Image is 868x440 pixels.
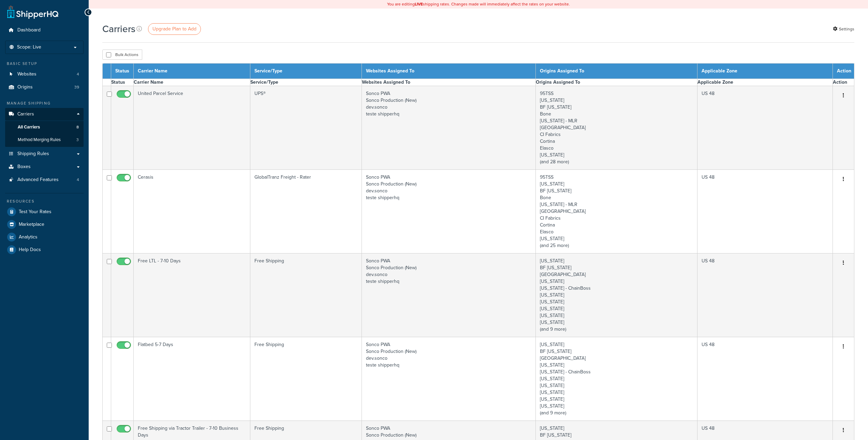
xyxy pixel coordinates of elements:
td: Cerasis [134,170,250,253]
a: Websites 4 [5,68,84,81]
span: Upgrade Plan to Add [152,25,196,32]
span: 39 [74,84,79,90]
th: Action [833,79,854,86]
th: Status [111,64,134,79]
td: Sonco PWA Sonco Production (New) dev.sonco teste shipperhq [362,170,536,253]
h1: Carriers [102,22,135,36]
div: Manage Shipping [5,100,84,106]
td: [US_STATE] BF [US_STATE] [GEOGRAPHIC_DATA] [US_STATE] [US_STATE] - ChainBoss [US_STATE] [US_STATE... [536,253,697,337]
th: Carrier Name [134,79,250,86]
a: Settings [833,24,854,34]
b: LIVE [415,1,423,7]
th: Origins Assigned To [536,79,697,86]
span: Analytics [19,234,38,240]
li: Method Merging Rules [5,134,84,146]
a: Analytics [5,231,84,243]
th: Service/Type [250,79,362,86]
span: 3 [76,137,79,143]
td: 95TSS [US_STATE] BF [US_STATE] Bone [US_STATE] - MLR [GEOGRAPHIC_DATA] CI Fabrics Cortina Elasco ... [536,170,697,253]
th: Origins Assigned To [536,64,697,79]
span: Shipping Rules [17,151,49,157]
li: Origins [5,81,84,94]
span: Test Your Rates [19,209,52,215]
span: 8 [76,124,79,130]
a: Advanced Features 4 [5,174,84,186]
span: Scope: Live [17,44,41,50]
td: US 48 [697,170,833,253]
a: Marketplace [5,218,84,231]
a: Boxes [5,161,84,173]
th: Carrier Name [134,64,250,79]
td: Sonco PWA Sonco Production (New) dev.sonco teste shipperhq [362,86,536,170]
span: 4 [77,71,79,77]
div: Basic Setup [5,61,84,67]
a: Origins 39 [5,81,84,94]
a: Test Your Rates [5,206,84,218]
li: All Carriers [5,121,84,134]
td: Sonco PWA Sonco Production (New) dev.sonco teste shipperhq [362,337,536,421]
th: Websites Assigned To [362,64,536,79]
span: Dashboard [17,27,41,33]
span: Carriers [17,111,34,117]
td: Free LTL - 7-10 Days [134,253,250,337]
a: All Carriers 8 [5,121,84,134]
span: 4 [77,177,79,183]
th: Service/Type [250,64,362,79]
li: Websites [5,68,84,81]
div: Resources [5,198,84,204]
span: Boxes [17,164,31,170]
a: Upgrade Plan to Add [148,23,201,35]
a: Help Docs [5,244,84,256]
span: Marketplace [19,222,44,228]
a: Method Merging Rules 3 [5,134,84,146]
td: [US_STATE] BF [US_STATE] [GEOGRAPHIC_DATA] [US_STATE] [US_STATE] - ChainBoss [US_STATE] [US_STATE... [536,337,697,421]
td: Free Shipping [250,337,362,421]
span: All Carriers [18,124,40,130]
td: Flatbed 5-7 Days [134,337,250,421]
td: 95TSS [US_STATE] BF [US_STATE] Bone [US_STATE] - MLR [GEOGRAPHIC_DATA] CI Fabrics Cortina Elasco ... [536,86,697,170]
td: Free Shipping [250,253,362,337]
td: GlobalTranz Freight - Rater [250,170,362,253]
span: Help Docs [19,247,41,253]
td: US 48 [697,253,833,337]
th: Action [833,64,854,79]
span: Method Merging Rules [18,137,61,143]
span: Websites [17,71,36,77]
td: United Parcel Service [134,86,250,170]
th: Applicable Zone [697,64,833,79]
li: Advanced Features [5,174,84,186]
a: Shipping Rules [5,148,84,160]
td: US 48 [697,337,833,421]
td: US 48 [697,86,833,170]
li: Carriers [5,108,84,147]
td: UPS® [250,86,362,170]
td: Sonco PWA Sonco Production (New) dev.sonco teste shipperhq [362,253,536,337]
a: Carriers [5,108,84,121]
a: ShipperHQ Home [7,5,58,19]
th: Applicable Zone [697,79,833,86]
th: Status [111,79,134,86]
a: Dashboard [5,24,84,37]
span: Origins [17,84,33,90]
th: Websites Assigned To [362,79,536,86]
span: Advanced Features [17,177,59,183]
button: Bulk Actions [102,50,142,60]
